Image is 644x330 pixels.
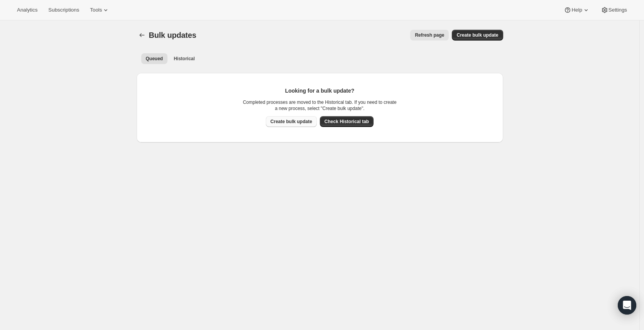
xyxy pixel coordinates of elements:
p: Looking for a bulk update? [243,87,397,95]
button: Check Historical tab [320,116,374,127]
span: Create bulk update [456,32,498,38]
span: Settings [609,7,627,13]
button: Tools [85,5,114,15]
button: Create bulk update [452,30,503,41]
button: Settings [596,5,632,15]
button: Refresh page [410,30,449,41]
button: Analytics [12,5,42,15]
button: Create bulk update [266,116,317,127]
span: Queued [146,56,163,62]
span: Subscriptions [48,7,79,13]
div: Open Intercom Messenger [618,296,636,315]
span: Refresh page [415,32,444,38]
button: Help [559,5,594,15]
span: Check Historical tab [325,118,369,125]
button: Bulk updates [137,30,147,41]
span: Historical [174,56,195,62]
span: Create bulk update [270,118,312,125]
span: Analytics [17,7,37,13]
span: Tools [90,7,102,13]
span: Bulk updates [149,31,196,39]
span: Help [571,7,582,13]
button: Subscriptions [44,5,84,15]
p: Completed processes are moved to the Historical tab. If you need to create a new process, select ... [243,99,397,112]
